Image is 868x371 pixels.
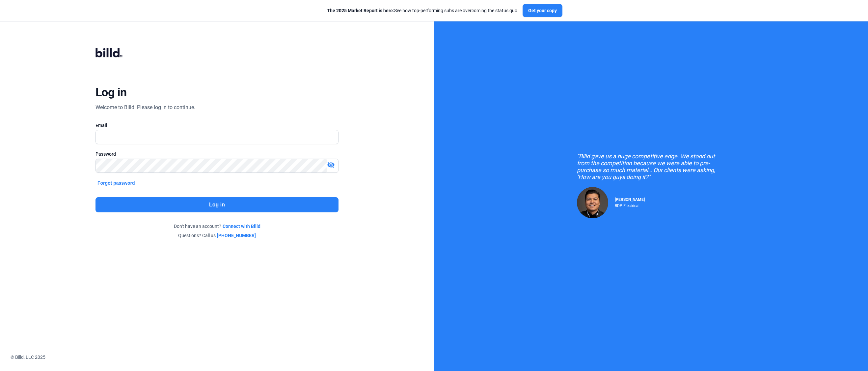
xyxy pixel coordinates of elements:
span: The 2025 Market Report is here: [327,8,394,13]
div: Questions? Call us [95,232,339,239]
div: Welcome to Billd! Please log in to continue. [95,104,195,111]
div: Password [95,151,339,157]
img: Raul Pacheco [577,187,608,218]
div: Email [95,122,339,129]
button: Forgot password [95,179,137,187]
button: Log in [95,197,339,212]
a: [PHONE_NUMBER] [217,232,256,239]
a: Connect with Billd [223,223,260,230]
div: See how top-performing subs are overcoming the status quo. [327,7,519,14]
div: Log in [95,85,127,100]
div: RDP Electrical [615,202,645,208]
div: "Billd gave us a huge competitive edge. We stood out from the competition because we were able to... [577,153,725,180]
mat-icon: visibility_off [327,161,335,169]
div: Don't have an account? [95,223,339,230]
span: [PERSON_NAME] [615,197,645,202]
button: Get your copy [523,4,562,17]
